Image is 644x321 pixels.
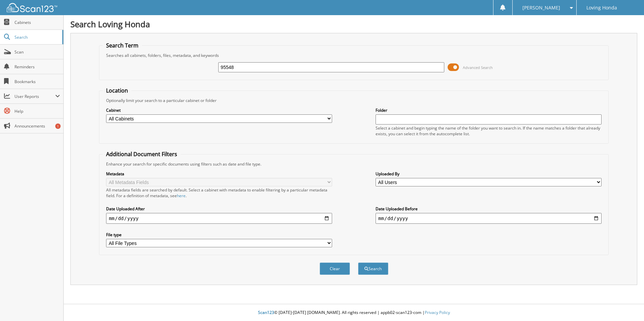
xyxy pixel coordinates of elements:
[55,123,61,129] div: 1
[177,193,186,199] a: here
[103,161,605,167] div: Enhance your search for specific documents using filters such as date and file type.
[106,107,332,113] label: Cabinet
[106,171,332,177] label: Metadata
[376,171,602,177] label: Uploaded By
[14,108,60,114] span: Help
[320,262,350,275] button: Clear
[64,305,644,321] div: © [DATE]-[DATE] [DOMAIN_NAME]. All rights reserved | appb02-scan123-com |
[376,125,602,137] div: Select a cabinet and begin typing the name of the folder you want to search in. If the name match...
[103,150,181,158] legend: Additional Document Filters
[586,6,617,10] span: Loving Honda
[425,310,450,315] a: Privacy Policy
[103,98,605,103] div: Optionally limit your search to a particular cabinet or folder
[14,79,60,84] span: Bookmarks
[70,19,637,30] h1: Search Loving Honda
[14,34,59,40] span: Search
[376,107,602,113] label: Folder
[522,6,560,10] span: [PERSON_NAME]
[358,262,388,275] button: Search
[14,20,60,25] span: Cabinets
[106,206,332,212] label: Date Uploaded After
[7,3,57,12] img: scan123-logo-white.svg
[103,42,142,49] legend: Search Term
[106,187,332,199] div: All metadata fields are searched by default. Select a cabinet with metadata to enable filtering b...
[14,123,60,129] span: Announcements
[103,87,131,94] legend: Location
[106,213,332,224] input: start
[463,65,493,70] span: Advanced Search
[14,94,55,99] span: User Reports
[376,213,602,224] input: end
[106,232,332,238] label: File type
[376,206,602,212] label: Date Uploaded Before
[14,49,60,55] span: Scan
[14,64,60,70] span: Reminders
[103,52,605,58] div: Searches all cabinets, folders, files, metadata, and keywords
[258,310,274,315] span: Scan123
